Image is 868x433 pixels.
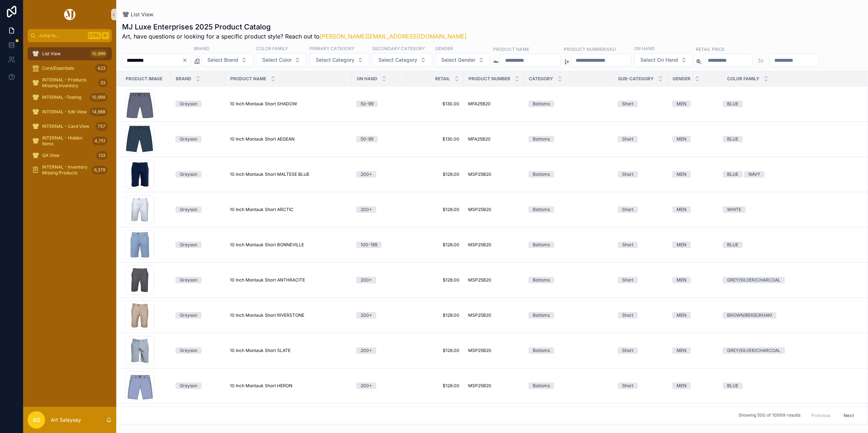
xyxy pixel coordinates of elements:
[182,57,191,63] button: Clear
[468,348,520,353] a: MSP25B20
[28,120,112,133] a: INTERNAL - Card View757
[42,135,89,147] span: INTERNAL - Hidden Items
[528,312,609,319] a: Bottoms
[42,77,95,89] span: INTERNAL - Products Missing Inventory
[468,277,520,283] a: MSP25B20
[618,277,664,283] a: Short
[618,76,654,82] span: Sub-Category
[230,101,348,107] a: 10 Inch Montauk Short SHADOW
[435,53,490,67] button: Select Button
[618,347,664,354] a: Short
[356,312,402,319] a: 200+
[39,33,85,39] span: Jump to...
[634,45,655,52] label: On Hand
[468,312,491,318] span: MSP25B20
[230,242,304,248] span: 10 Inch Montauk Short BONNEVILLE
[622,101,633,107] div: Short
[677,383,686,389] div: MEN
[672,136,718,142] a: MEN
[468,383,520,389] a: MSP25B20
[533,242,550,248] div: Bottoms
[529,76,553,82] span: Category
[672,312,718,319] a: MEN
[180,171,197,178] div: Greyson
[42,65,74,71] span: Core/Essentials
[33,416,40,424] span: AS
[468,277,491,283] span: MSP25B20
[175,312,221,319] a: Greyson
[677,171,686,178] div: MEN
[727,347,780,354] div: GREY/SILVER/CHARCOAL
[528,171,609,178] a: Bottoms
[528,101,609,107] a: Bottoms
[533,136,550,142] div: Bottoms
[723,383,858,389] a: BLUE
[672,171,718,178] a: MEN
[361,206,372,213] div: 200+
[230,171,348,177] a: 10 Inch Montauk Short MALTESE BLUE
[230,207,348,213] a: 10 Inch Montauk Short ARCTIC
[622,277,633,283] div: Short
[640,56,678,64] span: Select On Hand
[411,207,459,213] a: $128.00
[758,56,764,65] p: to
[468,171,520,177] a: MSP25B20
[356,347,402,354] a: 200+
[175,347,221,354] a: Greyson
[361,136,373,142] div: 50-99
[672,101,718,107] a: MEN
[361,277,372,283] div: 200+
[411,312,459,318] a: $128.00
[696,46,725,52] label: Retail Price
[723,101,858,107] a: BLUE
[727,76,759,82] span: Color Family
[533,171,550,178] div: Bottoms
[622,312,633,319] div: Short
[622,242,633,248] div: Short
[92,137,108,145] div: 4,751
[411,383,459,389] a: $128.00
[411,277,459,283] a: $128.00
[316,56,354,64] span: Select Category
[230,312,304,318] span: 10 Inch Montauk Short RIVERSTONE
[122,11,154,18] a: List View
[411,171,459,177] a: $128.00
[88,32,101,39] span: Ctrl
[727,206,741,213] div: WHITE
[677,136,686,142] div: MEN
[42,109,87,115] span: INTERNAL - Edit View
[194,45,210,52] label: Brand
[727,312,772,319] div: BROWN/BEIGE/KHAKI
[677,206,686,213] div: MEN
[175,101,221,107] a: Greyson
[175,206,221,213] a: Greyson
[42,153,60,158] span: QA View
[230,277,348,283] a: 10 Inch Montauk Short ANTHRACITE
[356,277,402,283] a: 200+
[468,207,520,213] a: MSP25B20
[493,46,529,52] label: Product Name
[411,136,459,142] a: $130.00
[175,171,221,178] a: Greyson
[672,242,718,248] a: MEN
[622,136,633,142] div: Short
[356,101,402,107] a: 50-99
[723,171,858,178] a: BLUENAVY
[63,9,77,20] img: App logo
[672,383,718,389] a: MEN
[98,78,108,87] div: 33
[727,136,738,142] div: BLUE
[634,53,693,67] button: Select Button
[441,56,475,64] span: Select Gender
[51,416,81,424] p: Art Salaysay
[42,124,89,129] span: INTERNAL - Card View
[677,277,686,283] div: MEN
[435,76,450,82] span: Retail
[372,45,425,52] label: Secondary Category
[102,33,108,39] span: K
[677,347,686,354] div: MEN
